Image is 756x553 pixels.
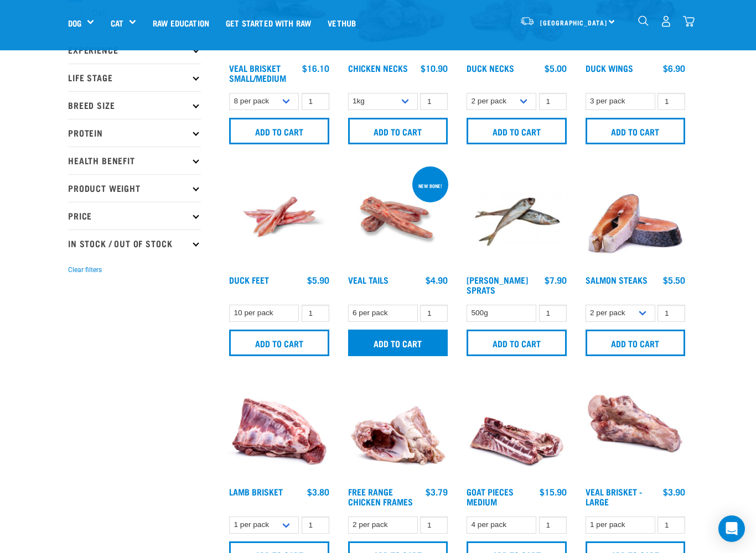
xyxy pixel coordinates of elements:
img: Raw Essentials Duck Feet Raw Meaty Bones For Dogs [226,164,332,270]
input: Add to cart [467,330,567,356]
span: [GEOGRAPHIC_DATA] [540,20,607,24]
input: 1 [657,305,685,322]
a: Free Range Chicken Frames [348,489,413,504]
a: Veal Brisket - Large [586,489,642,504]
a: Vethub [319,1,364,45]
input: Add to cart [586,118,686,144]
img: home-icon@2x.png [683,15,695,27]
div: $6.90 [663,63,685,73]
a: Veal Brisket Small/Medium [229,65,286,80]
input: 1 [302,93,329,110]
div: New bone! [413,178,447,194]
div: $3.90 [663,487,685,497]
input: 1 [420,93,448,110]
a: Get started with Raw [218,1,319,45]
img: Jack Mackarel Sparts Raw Fish For Dogs [464,164,569,270]
img: home-icon-1@2x.png [638,15,649,26]
a: Goat Pieces Medium [467,489,514,504]
a: Raw Education [144,1,218,45]
a: Duck Wings [586,65,633,70]
img: Veal Tails [345,164,451,270]
p: In Stock / Out Of Stock [68,229,201,257]
input: Add to cart [348,118,448,144]
input: Add to cart [348,330,448,356]
a: Dog [68,17,81,29]
a: Salmon Steaks [586,277,648,282]
img: 1240 Lamb Brisket Pieces 01 [226,376,332,482]
a: Veal Tails [348,277,389,282]
input: 1 [539,93,567,110]
a: Duck Necks [467,65,514,70]
div: $10.90 [421,63,448,73]
input: 1 [539,517,567,534]
input: 1 [302,305,329,322]
input: 1 [657,93,685,110]
a: [PERSON_NAME] Sprats [467,277,528,292]
div: $16.10 [302,63,329,73]
div: $3.79 [426,487,448,497]
div: $4.90 [426,275,448,285]
div: $3.80 [307,487,329,497]
input: 1 [420,517,448,534]
div: Open Intercom Messenger [718,515,745,542]
div: $5.50 [663,275,685,285]
img: 1205 Veal Brisket 1pp 01 [583,376,688,482]
input: 1 [657,517,685,534]
a: Duck Feet [229,277,269,282]
input: 1 [539,305,567,322]
a: Chicken Necks [348,65,408,70]
img: 1148 Salmon Steaks 01 [583,164,688,270]
p: Product Weight [68,174,201,202]
input: Add to cart [229,330,329,356]
input: 1 [420,305,448,322]
p: Breed Size [68,91,201,119]
div: $15.90 [540,487,567,497]
p: Protein [68,119,201,147]
button: Clear filters [68,265,102,275]
img: van-moving.png [520,16,535,26]
input: Add to cart [467,118,567,144]
input: Add to cart [229,118,329,144]
img: user.png [660,15,672,27]
input: Add to cart [586,330,686,356]
div: $5.00 [545,63,567,73]
input: 1 [302,517,329,534]
div: $7.90 [545,275,567,285]
div: $5.90 [307,275,329,285]
a: Cat [111,17,123,29]
p: Life Stage [68,64,201,91]
p: Price [68,202,201,229]
a: Lamb Brisket [229,489,283,494]
img: 1236 Chicken Frame Turks 01 [345,376,451,482]
p: Health Benefit [68,147,201,174]
img: 1197 Goat Pieces Medium 01 [464,376,569,482]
